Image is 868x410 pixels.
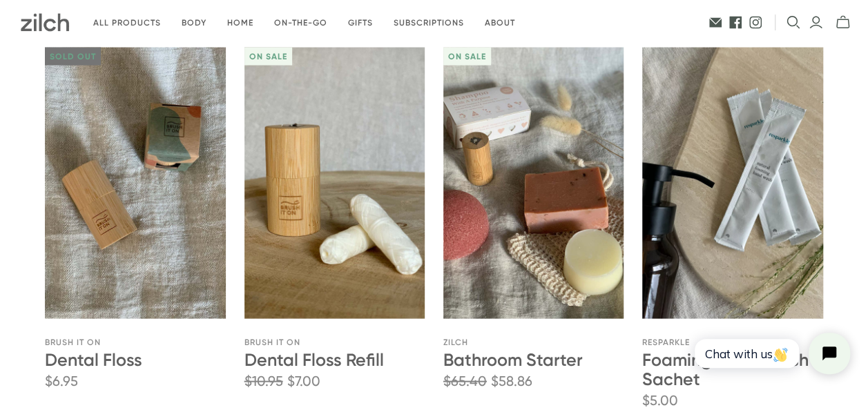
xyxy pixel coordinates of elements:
[679,321,862,386] iframe: Tidio Chat
[809,15,823,30] a: Login
[45,371,78,391] span: $6.95
[383,7,474,39] a: Subscriptions
[642,391,678,410] span: $5.00
[83,7,171,39] a: All products
[491,371,532,391] span: $58.86
[171,7,217,39] a: Body
[642,48,823,318] a: Foaming Hand Wash Sachet
[787,16,800,30] button: Open search
[244,371,283,391] span: $10.95
[443,48,624,318] a: Bathroom Starter
[443,371,487,391] span: $65.40
[338,7,383,39] a: Gifts
[642,349,809,389] a: Foaming Hand Wash Sachet
[474,7,525,39] a: About
[21,14,69,32] img: Zilch has done the hard yards and handpicked the best ethical and sustainable products for you an...
[217,7,264,39] a: Home
[45,48,226,318] a: Dental Floss
[287,371,320,391] span: $7.00
[831,15,854,30] button: mini-cart-toggle
[264,7,338,39] a: On-the-go
[244,48,425,318] a: Dental Floss Refill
